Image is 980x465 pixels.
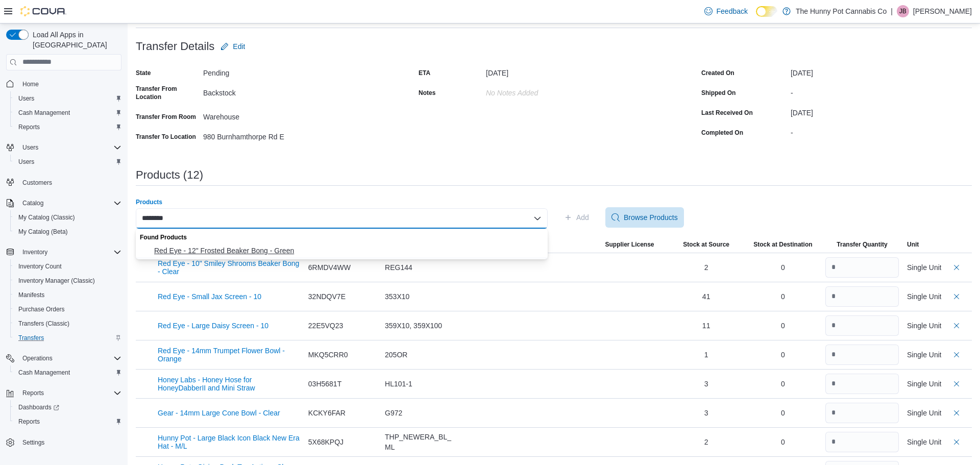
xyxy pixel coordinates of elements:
div: 11 [672,321,741,331]
div: Warehouse [203,109,340,121]
button: Honey Labs - Honey Hose for HoneyDabberII and Mini Straw [158,376,300,392]
span: Transfers [18,334,44,342]
input: Dark Mode [756,6,777,17]
button: Red Eye - 14mm Trumpet Flower Bowl - Orange [158,347,300,363]
button: Reports [18,387,48,399]
button: Catalog [2,196,126,210]
a: Users [14,156,38,168]
span: Reports [18,418,40,426]
span: Reports [14,121,121,133]
div: 353X10 [385,291,453,302]
div: HL101-1 [385,379,453,389]
div: Single Unit [907,379,942,389]
button: Purchase Orders [10,302,126,316]
span: Operations [22,354,53,362]
button: Users [10,155,126,169]
button: Red Eye - 10" Smiley Shrooms Beaker Bong - Clear [158,259,300,276]
span: Users [18,158,34,166]
span: Cash Management [18,369,70,377]
div: THP_NEWERA_BL_ML [385,432,453,452]
div: Single Unit [907,350,942,360]
div: 3 [672,408,741,418]
button: Inventory Manager (Classic) [10,274,126,288]
span: Reports [22,389,44,397]
a: Purchase Orders [14,303,69,315]
div: G972 [385,408,453,418]
a: Dashboards [10,400,126,414]
a: Cash Management [14,107,74,119]
h3: Transfer Details [136,40,214,53]
button: Delete count [950,290,963,303]
button: Red Eye - Small Jax Screen - 10 [158,292,261,301]
span: Users [18,141,121,154]
div: 22E5VQ23 [308,321,377,331]
button: Customers [2,175,126,190]
label: Transfer From Location [136,85,199,101]
span: Inventory [22,248,47,256]
button: Delete count [950,407,963,419]
h3: Products (12) [136,169,203,181]
button: Transfer Quantity [821,236,903,253]
p: [PERSON_NAME] [913,5,972,17]
button: Users [18,141,42,154]
span: Purchase Orders [18,305,65,313]
button: Inventory [2,245,126,259]
label: Notes [419,89,435,97]
a: Settings [18,436,48,449]
button: Stock at Source [668,236,745,253]
div: 0 [749,262,817,273]
button: My Catalog (Classic) [10,210,126,225]
button: Browse Products [605,207,684,228]
button: Catalog [18,197,47,209]
span: Stock at Destination [753,240,812,249]
span: Supplier License [605,240,654,249]
a: Reports [14,121,44,133]
span: Manifests [14,289,121,301]
button: Reports [10,414,126,429]
span: Stock at Source [683,240,729,249]
span: Users [14,92,121,105]
label: ETA [419,69,430,77]
span: My Catalog (Classic) [18,213,75,222]
button: Operations [18,352,57,364]
a: Manifests [14,289,48,301]
span: Settings [18,436,121,449]
span: Reports [14,415,121,428]
div: Single Unit [907,321,942,331]
button: Inventory [18,246,52,258]
a: Transfers (Classic) [14,317,73,330]
span: Cash Management [14,107,121,119]
a: Inventory Count [14,260,66,273]
label: Shipped On [701,89,736,97]
a: My Catalog (Classic) [14,211,79,224]
div: 0 [749,321,817,331]
span: Customers [22,179,52,187]
span: My Catalog (Beta) [18,228,68,236]
span: Browse Products [624,212,678,223]
div: Jessie Britton [897,5,909,17]
span: Operations [18,352,121,364]
div: Found Products [136,229,548,243]
span: Users [18,94,34,103]
div: Single Unit [907,291,942,302]
button: Strain [524,236,601,253]
a: Inventory Manager (Classic) [14,275,99,287]
span: Transfers [14,332,121,344]
button: Cash Management [10,106,126,120]
div: MKQ5CRR0 [308,350,377,360]
span: Transfer Quantity [837,240,887,249]
div: 03H5681T [308,379,377,389]
label: Last Received On [701,109,753,117]
button: Users [2,140,126,155]
span: Catalog [18,197,121,209]
button: Unit [903,236,941,253]
div: Pending [203,65,340,77]
span: Transfers (Classic) [18,320,69,328]
div: - [791,125,972,137]
span: Inventory Count [14,260,121,273]
div: Backstock [203,85,340,97]
span: Users [14,156,121,168]
label: Transfer To Location [136,133,196,141]
a: Transfers [14,332,48,344]
button: Close list of options [533,214,542,223]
